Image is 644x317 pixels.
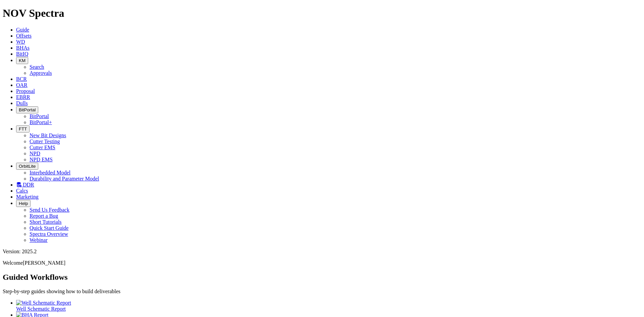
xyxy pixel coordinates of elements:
[19,126,27,131] span: FTT
[16,27,29,33] a: Guide
[16,300,71,306] img: Well Schematic Report
[3,288,641,295] p: Step-by-step guides showing how to build deliverables
[16,76,27,82] a: BCR
[30,213,58,219] a: Report a Bug
[16,182,34,188] a: DDR
[30,145,55,150] a: Cutter EMS
[19,58,25,63] span: KM
[16,33,32,39] a: Offsets
[30,70,52,76] a: Approvals
[19,164,36,169] span: OrbitLite
[16,188,28,194] a: Calcs
[3,249,641,255] div: Version: 2025.2
[16,100,28,106] a: Dulls
[30,231,68,237] a: Spectra Overview
[16,39,25,45] a: WD
[16,82,28,88] a: OAR
[30,170,70,175] a: Interbedded Model
[16,163,38,170] button: OrbitLite
[16,45,30,51] a: BHAs
[16,94,30,100] a: EBRR
[30,225,68,231] a: Quick Start Guide
[19,201,28,206] span: Help
[19,107,36,112] span: BitPortal
[30,119,52,125] a: BitPortal+
[16,106,38,113] button: BitPortal
[30,139,60,144] a: Cutter Testing
[30,237,48,243] a: Webinar
[30,113,49,119] a: BitPortal
[30,176,99,181] a: Durability and Parameter Model
[16,125,30,133] button: FTT
[16,300,641,312] a: Well Schematic Report Well Schematic Report
[16,57,28,64] button: KM
[30,219,62,225] a: Short Tutorials
[16,306,66,312] span: Well Schematic Report
[30,207,69,213] a: Send Us Feedback
[30,151,40,156] a: NPD
[16,194,39,200] a: Marketing
[16,200,31,207] button: Help
[30,157,53,162] a: NPD EMS
[23,260,65,266] span: [PERSON_NAME]
[23,182,34,188] span: DDR
[3,7,641,19] h1: NOV Spectra
[30,133,66,138] a: New Bit Designs
[3,260,641,266] p: Welcome
[16,51,28,57] a: BitIQ
[30,64,44,70] a: Search
[16,88,35,94] a: Proposal
[3,273,641,282] h2: Guided Workflows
